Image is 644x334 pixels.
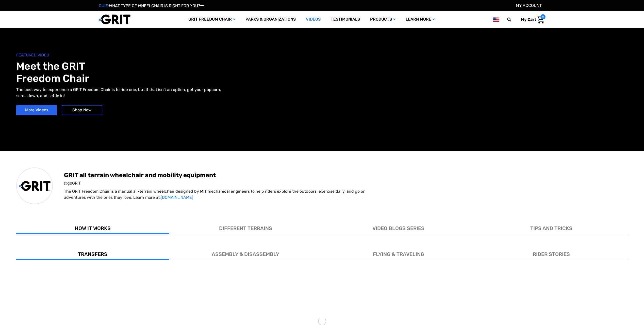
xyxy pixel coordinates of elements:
span: DIFFERENT TERRAINS [219,225,272,231]
span: @goGRIT [64,180,496,186]
a: Parks & Organizations [240,11,301,28]
span: 0 [540,14,546,19]
img: GRIT All-Terrain Wheelchair and Mobility Equipment [99,14,130,25]
span: VIDEO BLOGS SERIES [372,225,424,231]
a: Videos [301,11,326,28]
h1: Meet the GRIT Freedom Chair [16,60,322,85]
span: FEATURED VIDEO [16,52,322,58]
p: The GRIT Freedom Chair is a manual all-terrain wheelchair designed by MIT mechanical engineers to... [64,188,366,201]
img: Cart [537,16,544,24]
span: My Cart [521,17,536,22]
iframe: YouTube video player [325,44,625,133]
span: ASSEMBLY & DISASSEMBLY [212,251,279,257]
a: Testimonials [326,11,365,28]
a: GRIT Freedom Chair [183,11,240,28]
a: Learn More [401,11,440,28]
span: RIDER STORIES [533,251,570,257]
a: Products [365,11,401,28]
input: Search [509,14,517,25]
span: HOW IT WORKS [75,225,111,231]
p: The best way to experience a GRIT Freedom Chair is to ride one, but if that isn't an option, get ... [16,87,230,99]
a: Account [516,3,542,8]
img: GRIT All-Terrain Wheelchair and Mobility Equipment [19,181,51,191]
a: QUIZ:WHAT TYPE OF WHEELCHAIR IS RIGHT FOR YOU? [99,3,204,8]
span: TIPS AND TRICKS [530,225,572,231]
a: Cart with 0 items [517,14,546,25]
a: More Videos [16,105,57,115]
img: us.png [493,16,499,23]
span: FLYING & TRAVELING [373,251,424,257]
span: TRANSFERS [78,251,107,257]
a: [DOMAIN_NAME] [161,195,193,200]
a: Shop Now [62,105,102,115]
span: QUIZ: [99,3,109,8]
span: GRIT all terrain wheelchair and mobility equipment [64,171,496,179]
